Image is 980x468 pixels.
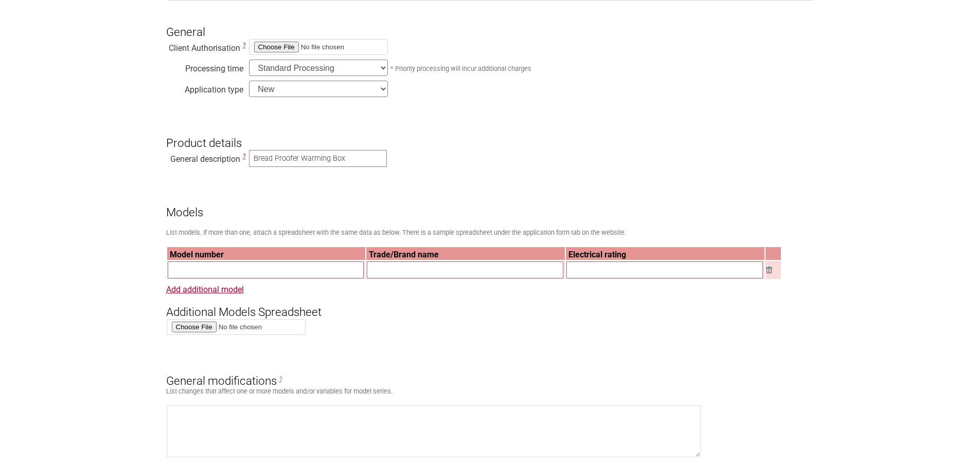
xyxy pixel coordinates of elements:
div: Client Authorisation [166,41,243,51]
span: Consultants must upload a copy of the Letter of Authorisation and Terms, Conditions and Obligatio... [243,42,246,49]
a: Add additional model [166,285,244,294]
h3: Models [166,189,814,219]
div: Application type [166,82,243,92]
h3: Product details [166,119,814,149]
th: Trade/Brand name [366,247,565,260]
h3: Additional Models Spreadsheet [166,288,814,319]
small: List changes that affect one or more models and/or variables for model series. [166,387,393,395]
small: * Priority processing will incur additional charges [390,65,531,72]
img: Remove [766,267,772,273]
th: Electrical rating [566,247,764,260]
span: This is a description of the “type” of electrical equipment being more specific than the Regulato... [243,153,246,160]
div: Processing time [166,61,243,71]
div: General description [166,152,243,162]
th: Model number [167,247,366,260]
span: General Modifications are changes that affect one or more models. E.g. Alternative brand names or... [279,376,282,383]
h3: General modifications [166,357,814,387]
small: List models. If more than one, attach a spreadsheet with the same data as below. There is a sampl... [166,229,626,236]
h3: General [166,8,814,39]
